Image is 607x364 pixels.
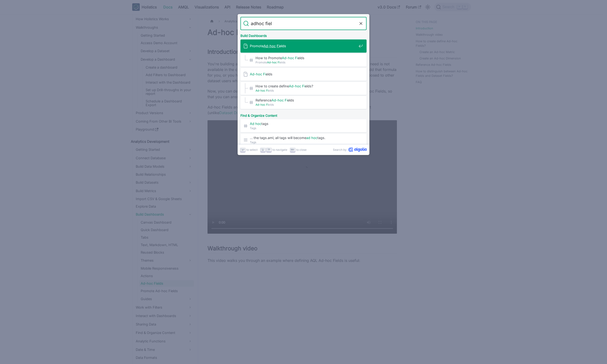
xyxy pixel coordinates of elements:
mark: Ad-hoc [256,103,265,106]
mark: Ad-hoc [250,72,262,76]
mark: Ad-hoc [256,89,265,92]
a: Search byAlgolia [333,147,367,152]
svg: Escape key [291,148,294,151]
a: Ad hoctags​Tags [240,119,367,132]
span: elds [256,102,357,107]
mark: Ad-hoc [272,98,284,102]
span: Tags [250,126,357,130]
span: How to Promote elds​ [256,56,357,60]
span: How to create define elds?​ [256,84,357,88]
mark: Fi [277,44,280,48]
span: to navigate [272,147,287,152]
mark: Fi [263,72,266,76]
mark: ad hoc [306,136,317,140]
mark: Ad-hoc [264,44,276,48]
span: Reference elds​ [256,98,357,102]
a: How to PromoteAd-hoc Fields​PromoteAd-hoc Fields [240,54,367,67]
mark: Fi [285,98,288,102]
div: Build Dashboards [240,30,367,39]
span: Promote elds [250,44,357,48]
mark: Fi [266,103,268,106]
span: elds [250,72,357,76]
span: elds [256,88,357,93]
mark: Ad-hoc [282,56,294,60]
mark: Ad hoc [250,122,261,126]
mark: Fi [266,89,268,92]
mark: Ad-hoc [267,61,277,64]
a: How to create defineAd-hoc Fields?​Ad-hoc Fields [240,82,367,95]
mark: Fi [302,84,305,88]
input: Search docs [249,17,358,30]
span: Promote elds [256,60,357,65]
mark: Ad-hoc [289,84,301,88]
div: Find & Organize Content [240,110,367,119]
svg: Enter key [241,148,245,151]
span: tags​ [250,121,357,126]
svg: Arrow down [261,148,265,151]
button: Clear the query [358,21,364,26]
span: to select [246,147,258,152]
span: … the tags.aml, all tags will become tags. [250,136,357,140]
svg: Arrow up [267,148,271,151]
a: Ad-hoc Fields [240,68,367,81]
mark: Fi [295,56,298,60]
a: ReferenceAd-hoc Fields​Ad-hoc Fields [240,96,367,109]
span: to close [296,147,307,152]
a: … the tags.aml, all tags will becomead hoctags.Tags [240,133,367,147]
span: Tags [250,140,357,144]
a: PromoteAd-hoc Fields [240,39,367,53]
mark: Fi [278,61,280,64]
span: Search by [333,147,347,152]
svg: Algolia [348,147,367,152]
